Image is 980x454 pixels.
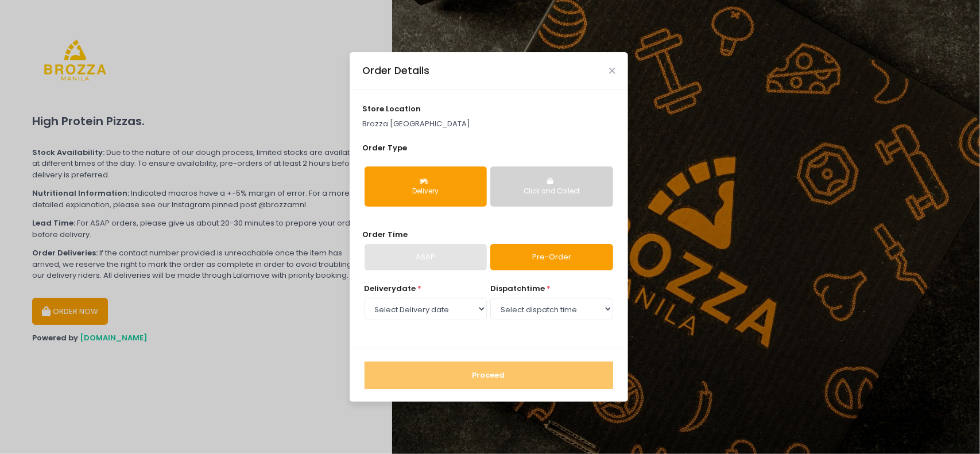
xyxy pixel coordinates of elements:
[490,283,545,294] span: dispatch time
[365,166,487,207] button: Delivery
[373,187,479,197] div: Delivery
[362,142,407,153] span: Order Type
[609,68,615,73] button: Close
[490,166,613,207] button: Click and Collect
[365,283,416,294] span: Delivery date
[498,187,605,197] div: Click and Collect
[365,362,613,389] button: Proceed
[490,244,613,270] a: Pre-Order
[362,229,408,240] span: Order Time
[362,103,421,114] span: store location
[362,118,615,130] p: Brozza [GEOGRAPHIC_DATA]
[362,63,429,78] div: Order Details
